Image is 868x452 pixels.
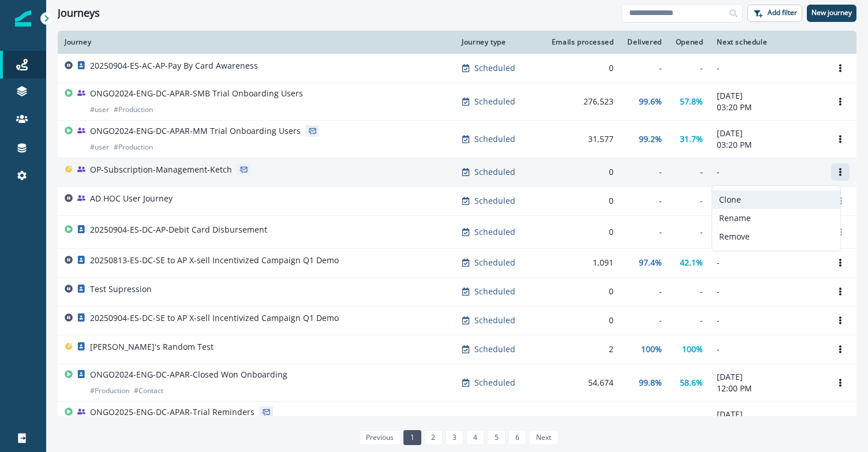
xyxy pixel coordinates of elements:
div: - [676,166,704,178]
a: Page 2 [424,430,442,445]
p: 03:20 PM [717,102,817,113]
div: Emails processed [547,38,613,47]
p: 31.7% [680,133,703,145]
p: - [717,286,817,297]
p: # user [90,104,109,115]
p: [DATE] [717,90,817,102]
p: # Production [90,385,129,397]
div: 0 [547,315,613,326]
p: 42.1% [680,257,703,268]
button: Options [831,312,850,329]
button: Add filter [747,5,802,22]
p: Scheduled [474,96,515,107]
div: - [627,166,661,178]
p: Scheduled [474,414,515,426]
button: Rename [712,209,840,227]
div: 1,091 [547,257,613,268]
ul: Pagination [356,430,559,445]
p: 100% [641,343,662,355]
p: 57.8% [680,96,703,107]
button: Remove [712,227,840,246]
button: Options [831,163,850,181]
a: AD HOC User JourneyScheduled0---Options [58,186,856,215]
div: Delivered [627,38,661,47]
p: 20250813-ES-DC-SE to AP X-sell Incentivized Campaign Q1 Demo [90,255,339,266]
div: Journey [65,38,448,47]
button: Options [831,130,850,148]
p: 52.5% [680,414,703,426]
a: 20250904-ES-AC-AP-Pay By Card AwarenessScheduled0---Options [58,54,856,83]
div: 90,347 [547,414,613,426]
div: 54,674 [547,377,613,389]
a: 20250813-ES-DC-SE to AP X-sell Incentivized Campaign Q1 DemoScheduled1,09197.4%42.1%-Options [58,248,856,277]
p: Add filter [768,9,797,17]
button: Options [831,341,850,358]
button: Options [831,59,850,77]
p: Test Supression [90,283,152,295]
p: ONGO2024-ENG-DC-APAR-Closed Won Onboarding [90,369,287,380]
div: - [676,226,704,238]
div: 0 [547,226,613,238]
p: Scheduled [474,226,515,238]
p: Scheduled [474,62,515,74]
p: 03:20 PM [717,139,817,151]
p: 12:00 PM [717,383,817,394]
div: 2 [547,343,613,355]
div: 0 [547,62,613,74]
a: 20250904-ES-DC-AP-Debit Card DisbursementScheduled0--[DATE]10:38 AMOptions [58,215,856,248]
p: - [717,343,817,355]
p: [PERSON_NAME]'s Random Test [90,341,214,353]
p: # Production [114,104,153,115]
div: - [676,195,704,207]
p: 99.6% [639,96,662,107]
a: Test SupressionScheduled0---Options [58,277,856,306]
p: # Contact [134,385,163,397]
button: Options [831,412,850,429]
a: OP-Subscription-Management-KetchScheduled0---OptionsCloneRenameRemove [58,158,856,186]
p: 99.8% [639,377,662,389]
a: Page 3 [446,430,463,445]
div: 0 [547,195,613,207]
p: - [717,166,817,178]
div: - [627,315,661,326]
div: 0 [547,166,613,178]
div: - [627,195,661,207]
button: New journey [807,5,856,22]
div: - [676,62,704,74]
p: # user [90,141,109,153]
img: Inflection [15,10,31,27]
p: 97.7% [639,414,662,426]
div: - [676,286,704,297]
p: ONGO2025-ENG-DC-APAR-Trial Reminders [90,406,255,418]
p: Scheduled [474,195,515,207]
p: Scheduled [474,133,515,145]
a: Page 1 is your current page [403,430,421,445]
a: 20250904-ES-DC-SE to AP X-sell Incentivized Campaign Q1 DemoScheduled0---Options [58,306,856,335]
p: New journey [811,9,852,17]
a: Next page [529,430,558,445]
button: Options [831,374,850,391]
p: 97.4% [639,257,662,268]
div: - [627,226,661,238]
p: Scheduled [474,257,515,268]
p: 20250904-ES-DC-SE to AP X-sell Incentivized Campaign Q1 Demo [90,312,339,324]
button: Clone [712,190,840,209]
a: Page 5 [487,430,505,445]
p: Scheduled [474,377,515,389]
div: Journey type [462,38,533,47]
p: Scheduled [474,343,515,355]
a: Page 6 [508,430,526,445]
p: Scheduled [474,315,515,326]
a: [PERSON_NAME]'s Random TestScheduled2100%100%-Options [58,335,856,364]
p: # Production [114,141,153,153]
p: Scheduled [474,166,515,178]
p: [DATE] [717,128,817,139]
p: 20250904-ES-AC-AP-Pay By Card Awareness [90,60,258,72]
p: - [717,257,817,268]
a: ONGO2024-ENG-DC-APAR-Closed Won Onboarding#Production#ContactScheduled54,67499.8%58.6%[DATE]12:00... [58,364,856,401]
div: 31,577 [547,133,613,145]
p: Scheduled [474,286,515,297]
div: Opened [676,38,704,47]
p: ONGO2024-ENG-DC-APAR-MM Trial Onboarding Users [90,125,301,137]
button: Options [831,283,850,300]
